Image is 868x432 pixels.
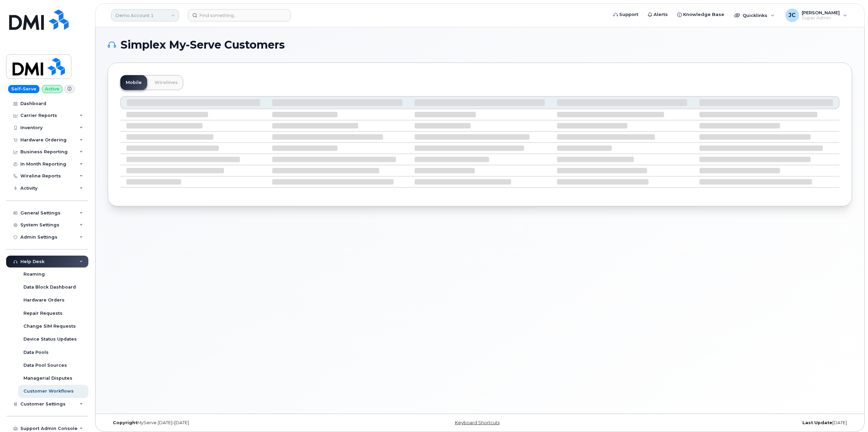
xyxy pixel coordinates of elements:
[121,40,285,50] span: Simplex My-Serve Customers
[149,75,183,90] a: Wirelines
[802,420,832,425] strong: Last Update
[113,420,137,425] strong: Copyright
[455,420,500,425] a: Keyboard Shortcuts
[108,420,356,426] div: MyServe [DATE]–[DATE]
[120,75,147,90] a: Mobile
[604,420,852,426] div: [DATE]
